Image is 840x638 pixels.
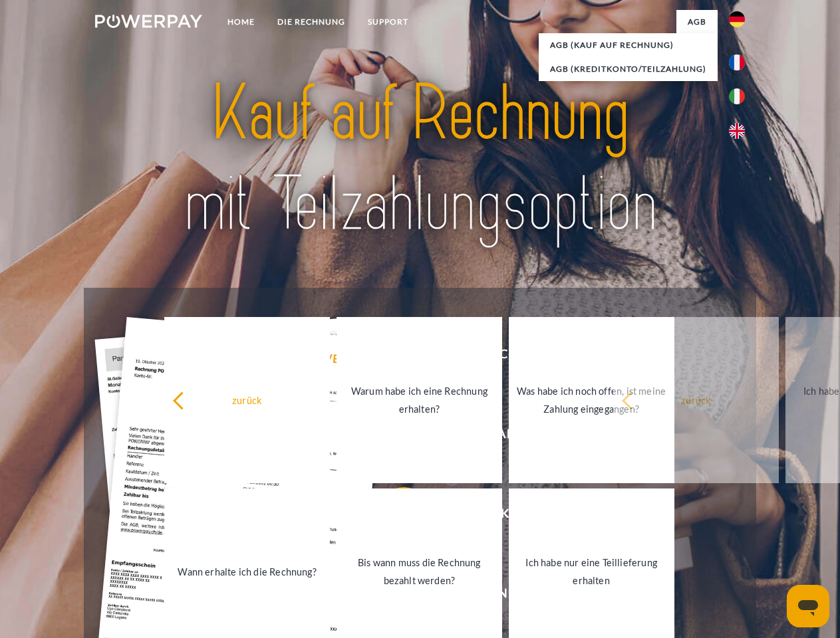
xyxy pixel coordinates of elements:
[729,88,745,104] img: it
[95,15,202,28] img: logo-powerpay-white.svg
[517,382,666,418] div: Was habe ich noch offen, ist meine Zahlung eingegangen?
[172,391,322,409] div: zurück
[539,57,718,81] a: AGB (Kreditkonto/Teilzahlung)
[787,585,829,627] iframe: Schaltfläche zum Öffnen des Messaging-Fensters
[172,562,322,580] div: Wann erhalte ich die Rechnung?
[216,10,266,34] a: Home
[356,10,420,34] a: SUPPORT
[539,33,718,57] a: AGB (Kauf auf Rechnung)
[345,382,494,418] div: Warum habe ich eine Rechnung erhalten?
[729,54,745,70] img: fr
[517,554,666,589] div: Ich habe nur eine Teillieferung erhalten
[509,317,674,483] a: Was habe ich noch offen, ist meine Zahlung eingegangen?
[676,10,718,34] a: agb
[621,391,771,409] div: zurück
[266,10,356,34] a: DIE RECHNUNG
[345,554,494,589] div: Bis wann muss die Rechnung bezahlt werden?
[729,11,745,27] img: de
[127,64,713,255] img: title-powerpay_de.svg
[729,123,745,139] img: en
